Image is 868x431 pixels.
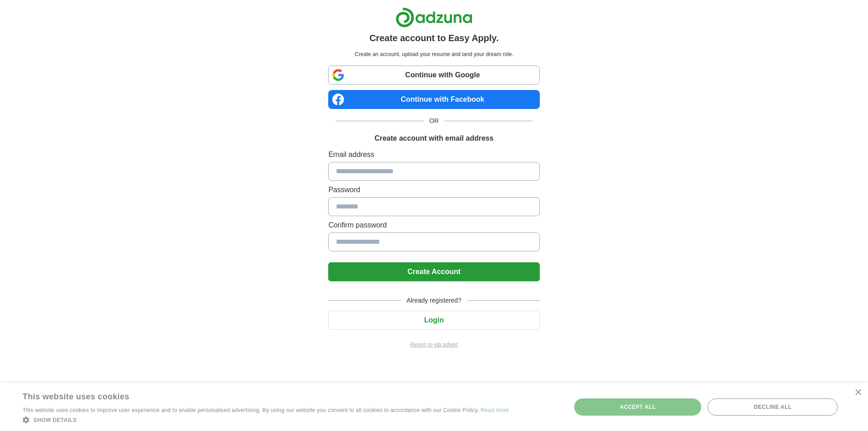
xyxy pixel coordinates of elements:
div: Show details [23,415,509,424]
h1: Create account with email address [374,133,493,144]
a: Continue with Google [328,66,539,85]
label: Confirm password [328,220,539,231]
span: This website uses cookies to improve user experience and to enable personalised advertising. By u... [23,407,479,413]
a: Return to job advert [328,341,539,349]
div: Close [854,389,861,396]
div: Decline all [708,398,838,416]
a: Read more, opens a new window [481,407,509,413]
button: Login [328,311,539,330]
a: Login [328,316,539,324]
img: Adzuna logo [396,7,472,28]
p: Create an account, upload your resume and land your dream role. [330,50,538,58]
label: Password [328,185,539,195]
label: Email address [328,149,539,160]
a: Continue with Facebook [328,90,539,109]
div: Accept all [574,398,702,416]
h1: Create account to Easy Apply. [369,31,499,45]
span: Show details [33,417,77,423]
span: OR [424,116,444,126]
button: Create Account [328,262,539,281]
div: This website uses cookies [23,388,486,402]
span: Already registered? [401,296,467,305]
